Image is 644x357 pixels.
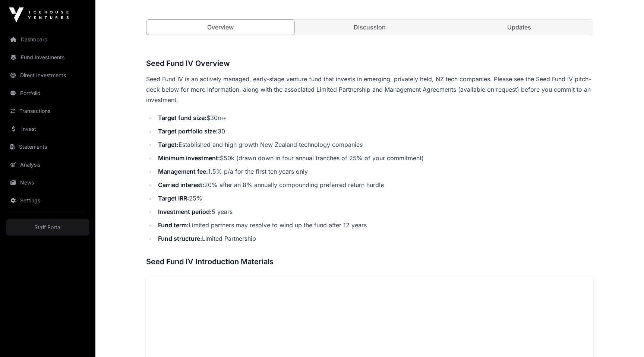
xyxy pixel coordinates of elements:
[607,321,644,357] iframe: Chat Widget
[6,85,89,101] a: Portfolio
[158,141,179,148] strong: Target:
[158,208,212,215] strong: Investment period:
[296,20,444,35] a: Discussion
[146,74,593,105] p: Seed Fund IV is an actively managed, early-stage venture fund that invests in emerging, privately...
[445,20,593,35] a: Updates
[156,206,593,217] li: 5 years
[158,127,218,135] strong: Target portfolio size:
[158,181,204,189] strong: Carried interest:
[6,219,89,236] a: Staff Portal
[156,113,593,123] li: $30m+
[156,193,593,203] li: 25%
[158,195,189,202] strong: Target IRR:
[6,139,89,155] a: Statements
[156,153,593,163] li: $50k (drawn down in four annual tranches of 25% of your commitment)
[146,57,593,69] h3: Seed Fund IV Overview
[6,157,89,173] a: Analysis
[156,166,593,177] li: 1.5% p/a for the first ten years only
[158,221,189,229] strong: Fund term:
[158,114,206,121] strong: Target fund size:
[156,139,593,150] li: Established and high growth New Zealand technology companies
[146,256,593,268] h3: Seed Fund IV Introduction Materials
[6,192,89,209] a: Settings
[6,49,89,66] a: Fund Investments
[158,168,208,175] strong: Management fee:
[6,103,89,119] a: Transactions
[9,7,69,22] img: Icehouse Ventures Logo
[6,121,89,137] a: Invest
[6,174,89,191] a: News
[6,67,89,83] a: Direct Investments
[158,235,202,242] strong: Fund structure:
[146,20,593,35] nav: Tabs
[158,154,220,162] strong: Minimum investment:
[6,31,89,48] a: Dashboard
[156,233,593,244] li: Limited Partnership
[156,126,593,136] li: 30
[146,19,295,35] a: Overview
[156,220,593,230] li: Limited partners may resolve to wind up the fund after 12 years
[156,180,593,190] li: 20% after an 8% annually compounding preferred return hurdle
